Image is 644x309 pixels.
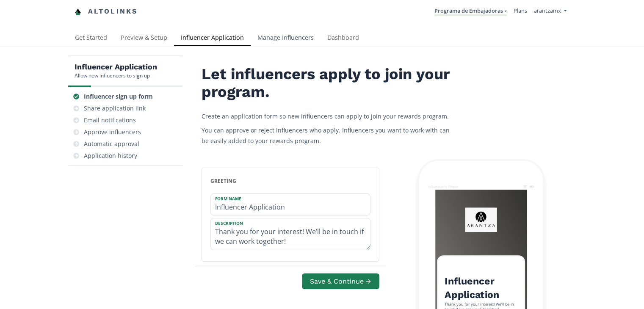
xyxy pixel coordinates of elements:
[68,30,114,47] a: Get Started
[534,7,561,14] span: arantzamx
[202,111,456,121] p: Create an application form so new influencers can apply to join your rewards program.
[75,72,157,79] div: Allow new influencers to sign up
[84,152,137,160] div: Application history
[210,177,236,185] span: greeting
[84,92,153,101] div: Influencer sign up form
[428,184,459,189] div: Influencer's Phone
[514,7,527,14] a: Plans
[302,273,379,289] button: Save & Continue →
[84,104,146,113] div: Share application link
[211,194,362,201] label: Form Name
[174,30,251,47] a: Influencer Application
[84,140,139,148] div: Automatic approval
[75,62,157,72] h5: Influencer Application
[251,30,321,47] a: Manage Influencers
[75,5,138,19] a: Altolinks
[202,125,456,146] p: You can approve or reject influencers who apply. Influencers you want to work with can be easily ...
[84,116,136,124] div: Email notifications
[465,207,497,232] img: jpq5Bx5xx2a5
[321,30,366,47] a: Dashboard
[445,275,517,302] h2: Influencer Application
[534,7,566,17] a: arantzamx
[211,218,370,250] textarea: Thank you for your interest! We’ll be in touch if we can work together!
[75,8,81,15] img: favicon-32x32.png
[84,128,141,136] div: Approve influencers
[114,30,174,47] a: Preview & Setup
[434,7,507,16] a: Programa de Embajadoras
[202,66,456,101] h2: Let influencers apply to join your program.
[211,218,362,226] label: Description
